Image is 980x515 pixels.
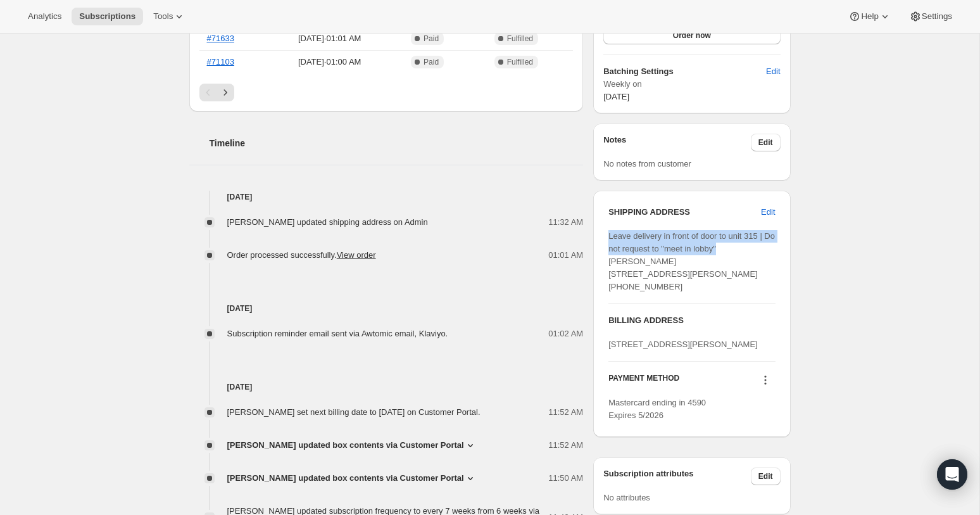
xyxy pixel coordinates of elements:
span: 11:32 AM [548,216,583,229]
button: Tools [146,8,193,25]
span: No attributes [603,493,650,502]
button: Next [217,84,234,101]
a: #71103 [207,57,234,67]
button: Edit [751,134,781,151]
span: Help [861,11,878,22]
span: Edit [766,65,780,78]
span: Fulfilled [507,57,533,67]
button: Help [841,8,898,25]
span: Analytics [28,11,61,22]
h3: Notes [603,134,751,151]
button: Edit [753,202,782,222]
span: Paid [424,57,439,67]
h4: [DATE] [189,302,584,315]
button: Order now [603,27,780,44]
span: Subscriptions [79,11,135,22]
span: No notes from customer [603,159,691,168]
span: [STREET_ADDRESS][PERSON_NAME] [608,340,758,349]
h3: Subscription attributes [603,467,751,485]
button: [PERSON_NAME] updated box contents via Customer Portal [227,439,477,452]
span: Mastercard ending in 4590 Expires 5/2026 [608,398,706,420]
span: Order now [673,30,711,41]
span: [PERSON_NAME] updated box contents via Customer Portal [227,439,464,452]
button: Edit [751,467,781,485]
h4: [DATE] [189,381,584,393]
nav: Pagination [199,84,574,101]
span: [PERSON_NAME] set next billing date to [DATE] on Customer Portal. [227,407,481,417]
span: Paid [424,34,439,44]
span: Tools [153,11,173,22]
span: Settings [922,11,952,22]
span: [DATE] · 01:00 AM [272,56,388,68]
span: Fulfilled [507,34,533,44]
h4: [DATE] [189,191,584,203]
span: [PERSON_NAME] updated box contents via Customer Portal [227,472,464,485]
h3: SHIPPING ADDRESS [608,206,761,219]
span: 11:52 AM [548,439,583,452]
h3: BILLING ADDRESS [608,314,775,327]
span: 11:52 AM [548,406,583,419]
span: 01:02 AM [548,327,583,340]
span: [PERSON_NAME] updated shipping address on Admin [227,217,428,227]
span: [DATE] [603,92,629,101]
h3: PAYMENT METHOD [608,373,679,390]
div: Open Intercom Messenger [937,459,967,490]
span: Order processed successfully. [227,250,376,260]
h6: Batching Settings [603,65,766,78]
span: Edit [761,206,775,219]
button: Edit [758,61,788,82]
button: Subscriptions [72,8,143,25]
button: Analytics [20,8,69,25]
span: 11:50 AM [548,472,583,485]
h2: Timeline [210,137,584,149]
a: #71633 [207,34,234,43]
span: Edit [758,137,773,148]
span: Subscription reminder email sent via Awtomic email, Klaviyo. [227,329,448,338]
a: View order [337,250,376,260]
span: 01:01 AM [548,249,583,262]
button: [PERSON_NAME] updated box contents via Customer Portal [227,472,477,485]
span: Edit [758,471,773,481]
button: Settings [901,8,960,25]
span: Weekly on [603,78,780,91]
span: Leave delivery in front of door to unit 315 | Do not request to "meet in lobby" [PERSON_NAME] [ST... [608,231,775,291]
span: [DATE] · 01:01 AM [272,32,388,45]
